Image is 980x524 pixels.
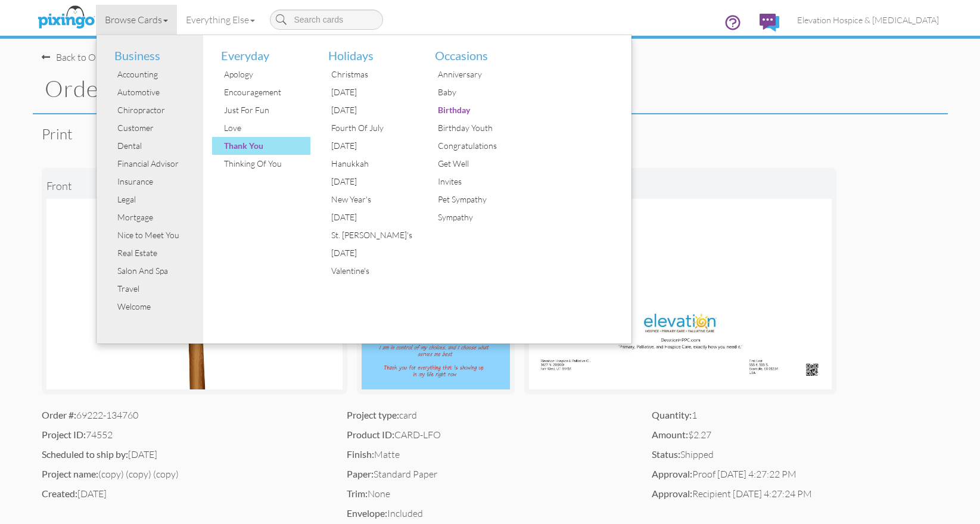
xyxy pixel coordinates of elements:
strong: Project type: [347,409,399,420]
a: [DATE] [319,101,418,119]
div: New Year's [328,191,418,208]
div: $2.27 [652,428,939,442]
a: Thank You [212,137,310,155]
a: Legal [105,191,204,208]
a: Elevation Hospice & [MEDICAL_DATA] [788,5,948,35]
a: Customer [105,119,204,137]
li: Business [105,35,204,66]
input: Search cards [270,10,383,30]
a: Congratulations [426,137,524,155]
div: 74552 [42,428,329,442]
div: Accounting [114,65,204,83]
div: [DATE] [328,83,418,101]
div: Shipped [652,448,939,461]
strong: Project name: [42,468,98,479]
div: Christmas [328,65,418,83]
strong: Product ID: [347,429,394,440]
div: Back to Order History [42,51,146,64]
a: Fourth Of July [319,119,418,137]
div: Financial Advisor [114,155,204,173]
div: Salon And Spa [114,262,204,280]
strong: Created: [42,488,77,499]
a: St. [PERSON_NAME]'s [319,226,418,244]
span: Elevation Hospice & [MEDICAL_DATA] [797,15,939,25]
div: Sympathy [435,208,524,226]
a: Chiropractor [105,101,204,119]
a: Real Estate [105,244,204,262]
a: New Year's [319,191,418,208]
div: Chiropractor [114,101,204,119]
div: Automotive [114,83,204,101]
strong: Order #: [42,409,76,420]
div: Matte [347,448,634,461]
div: CARD-LFO [347,428,634,442]
strong: Amount: [652,429,688,440]
a: Browse Cards [96,5,177,35]
a: Travel [105,280,204,298]
div: Customer [114,119,204,137]
div: [DATE] [328,101,418,119]
a: [DATE] [319,137,418,155]
a: Christmas [319,65,418,83]
img: comments.svg [760,14,779,32]
div: Valentine's [328,262,418,280]
strong: Project ID: [42,429,86,440]
div: Baby [435,83,524,101]
div: Anniversary [435,65,524,83]
div: Thank You [221,137,310,155]
strong: Paper: [347,468,374,479]
div: card [347,408,634,422]
div: Legal [114,191,204,208]
li: Holidays [319,35,418,66]
div: [DATE] [42,448,329,461]
div: St. [PERSON_NAME]'s [328,226,418,244]
div: Recipient [DATE] 4:27:24 PM [652,487,939,501]
strong: Approval: [652,468,692,479]
a: Automotive [105,83,204,101]
div: Hanukkah [328,155,418,173]
div: [DATE] [328,244,418,262]
div: Proof [DATE] 4:27:22 PM [652,467,939,481]
a: Hanukkah [319,155,418,173]
a: Get Well [426,155,524,173]
div: Get Well [435,155,524,173]
div: Welcome [114,298,204,316]
a: [DATE] [319,244,418,262]
div: Thinking Of You [221,155,310,173]
a: Encouragement [212,83,310,101]
div: Birthday Youth [435,119,524,137]
strong: Status: [652,448,680,460]
div: (copy) (copy) (copy) [42,467,329,481]
a: Welcome [105,298,204,316]
a: Just For Fun [212,101,310,119]
img: Landscape Image [529,199,832,389]
nav-back: Order History [42,39,939,64]
a: Anniversary [426,65,524,83]
h1: Order History Detail [45,76,948,101]
div: Congratulations [435,137,524,155]
strong: Trim: [347,488,368,499]
a: Birthday [426,101,524,119]
a: Pet Sympathy [426,191,524,208]
a: Nice to Meet You [105,226,204,244]
strong: Scheduled to ship by: [42,448,128,460]
a: [DATE] [319,83,418,101]
div: [DATE] [42,487,329,501]
div: Invites [435,173,524,191]
strong: Finish: [347,448,374,460]
div: Print [42,114,939,154]
div: Standard Paper [347,467,634,481]
a: Financial Advisor [105,155,204,173]
img: Landscape Image [46,199,343,389]
div: Dental [114,137,204,155]
a: Love [212,119,310,137]
a: Valentine's [319,262,418,280]
div: back [529,173,832,199]
a: Everything Else [177,5,264,35]
div: Travel [114,280,204,298]
strong: Quantity: [652,409,692,420]
div: [DATE] [328,137,418,155]
a: Accounting [105,65,204,83]
a: Invites [426,173,524,191]
div: Real Estate [114,244,204,262]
